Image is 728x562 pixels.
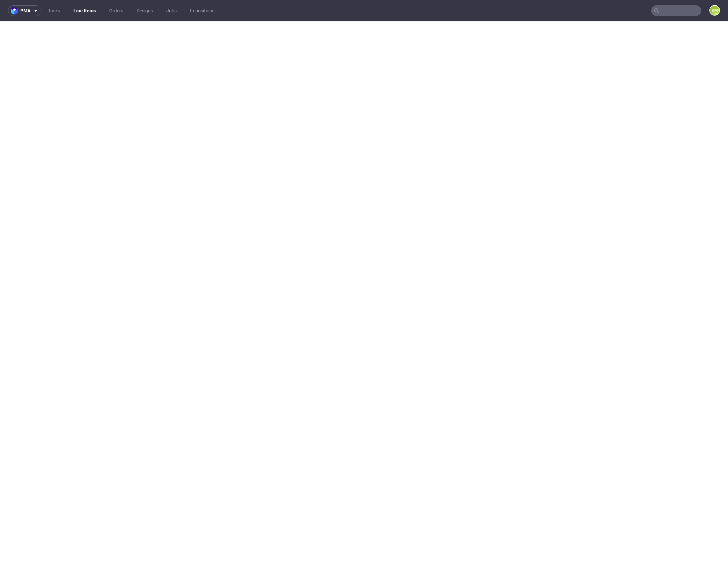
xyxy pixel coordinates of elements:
a: Line Items [69,5,100,16]
a: Jobs [162,5,181,16]
span: pma [20,8,30,13]
figcaption: KM [710,6,719,15]
a: Designs [133,5,157,16]
button: pma [8,5,41,16]
a: Impositions [186,5,218,16]
a: Tasks [44,5,64,16]
a: Orders [105,5,127,16]
img: logo [11,7,20,15]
